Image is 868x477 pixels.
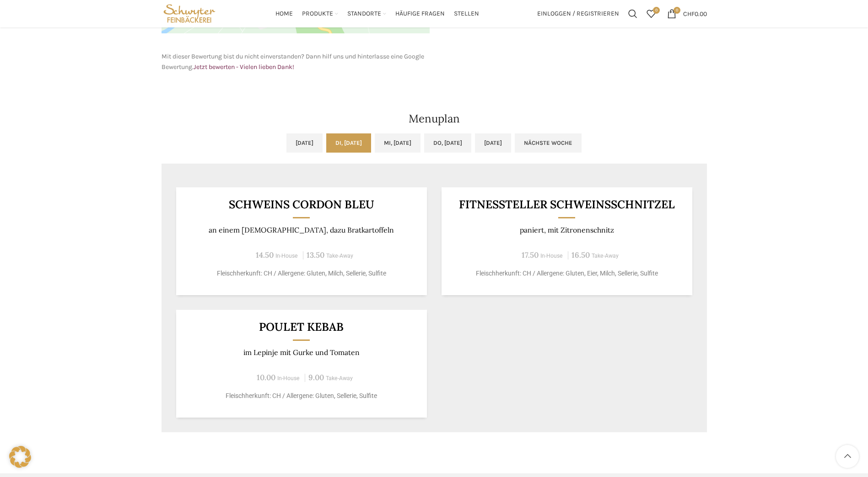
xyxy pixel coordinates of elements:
bdi: 0.00 [683,10,707,17]
span: In-House [540,253,563,259]
span: 14.50 [256,250,274,260]
span: Produkte [302,10,333,18]
p: Fleischherkunft: CH / Allergene: Gluten, Sellerie, Sulfite [187,391,415,401]
a: Di, [DATE] [326,133,371,153]
h3: SCHWEINS CORDON BLEU [187,199,415,210]
span: Home [275,10,293,18]
p: paniert, mit Zitronenschnitz [453,226,681,234]
a: Mi, [DATE] [375,133,421,153]
span: 9.00 [308,372,324,382]
p: Fleischherkunft: CH / Allergene: Gluten, Milch, Sellerie, Sulfite [187,269,415,278]
span: In-House [277,375,300,382]
a: Einloggen / Registrieren [533,5,624,23]
a: Suchen [624,5,642,23]
a: Home [275,5,293,23]
a: [DATE] [286,133,323,153]
span: 16.50 [571,250,590,260]
span: Take-Away [326,253,353,259]
span: Take-Away [592,253,619,259]
span: 17.50 [522,250,539,260]
span: Stellen [454,10,479,18]
a: Scroll to top button [836,445,859,468]
h3: Poulet Kebab [187,321,415,333]
a: Jetzt bewerten - Vielen lieben Dank! [194,63,294,71]
a: 0 CHF0.00 [663,5,712,23]
span: In-House [275,253,298,259]
h3: Fitnessteller Schweinsschnitzel [453,199,681,210]
span: Häufige Fragen [395,10,445,18]
a: Häufige Fragen [395,5,445,23]
div: Meine Wunschliste [642,5,660,23]
a: Do, [DATE] [424,133,471,153]
span: 10.00 [257,372,275,382]
a: Standorte [347,5,386,23]
span: 0 [674,7,680,14]
a: Produkte [302,5,338,23]
a: Site logo [162,9,218,17]
span: Standorte [347,10,381,18]
span: Einloggen / Registrieren [537,11,619,17]
h2: Menuplan [162,113,707,124]
span: 0 [653,7,660,14]
span: Take-Away [326,375,353,382]
div: Main navigation [222,5,532,23]
p: im Lepinje mit Gurke und Tomaten [187,348,415,357]
p: Mit dieser Bewertung bist du nicht einverstanden? Dann hilf uns und hinterlasse eine Google Bewer... [162,52,430,72]
a: Stellen [454,5,479,23]
p: an einem [DEMOGRAPHIC_DATA], dazu Bratkartoffeln [187,226,415,234]
span: CHF [683,10,695,17]
a: 0 [642,5,660,23]
p: Fleischherkunft: CH / Allergene: Gluten, Eier, Milch, Sellerie, Sulfite [453,269,681,278]
a: [DATE] [475,133,511,153]
span: 13.50 [307,250,324,260]
a: Nächste Woche [515,133,582,153]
